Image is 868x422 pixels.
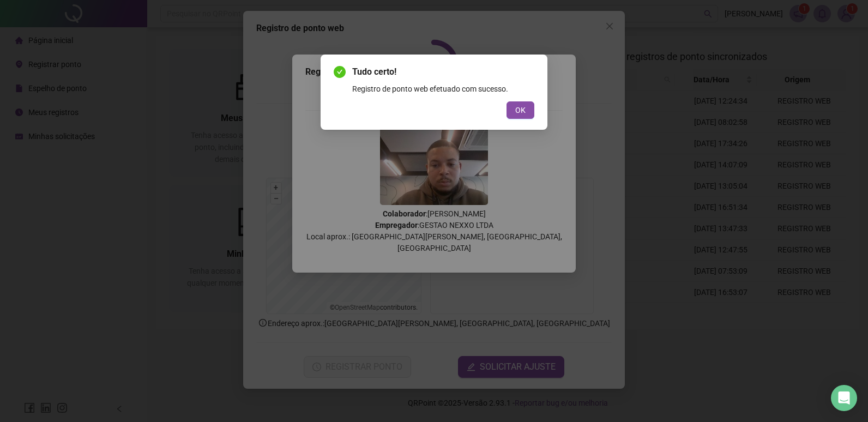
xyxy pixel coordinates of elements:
[515,104,526,116] span: OK
[507,101,534,119] button: OK
[831,385,857,411] div: Open Intercom Messenger
[352,83,534,95] div: Registro de ponto web efetuado com sucesso.
[352,65,534,79] span: Tudo certo!
[334,66,346,78] span: check-circle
